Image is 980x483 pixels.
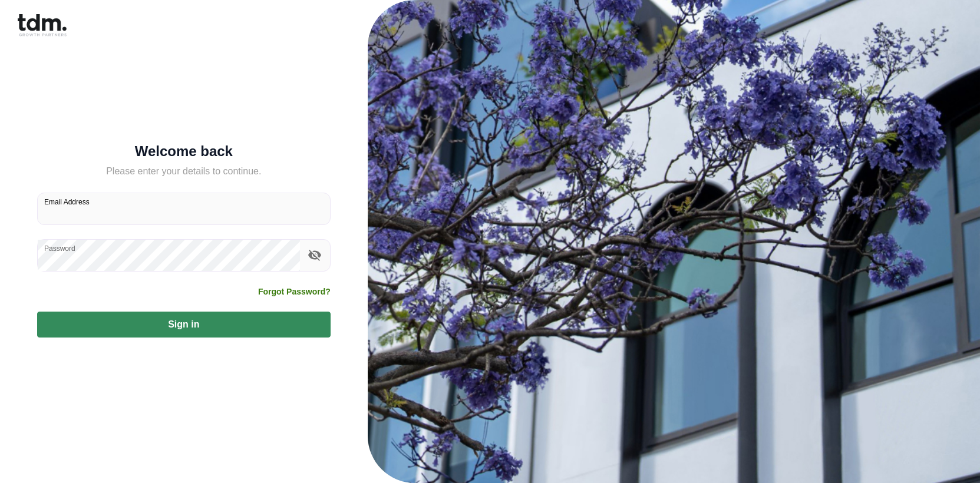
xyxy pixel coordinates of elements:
[44,197,90,207] label: Email Address
[258,286,331,297] a: Forgot Password?
[37,164,331,178] h5: Please enter your details to continue.
[44,243,75,253] label: Password
[305,245,325,265] button: toggle password visibility
[37,145,331,157] h5: Welcome back
[37,312,331,338] button: Sign in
